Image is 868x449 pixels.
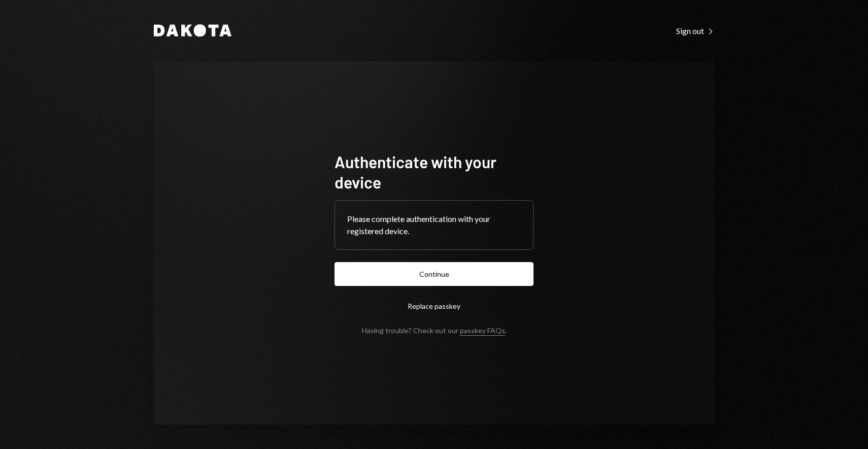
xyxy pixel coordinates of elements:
[460,326,505,336] a: passkey FAQs
[676,26,714,36] div: Sign out
[362,326,507,335] div: Having trouble? Check out our .
[676,25,714,36] a: Sign out
[347,213,521,237] div: Please complete authentication with your registered device.
[335,294,533,318] button: Replace passkey
[335,151,533,192] h1: Authenticate with your device
[335,262,533,286] button: Continue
